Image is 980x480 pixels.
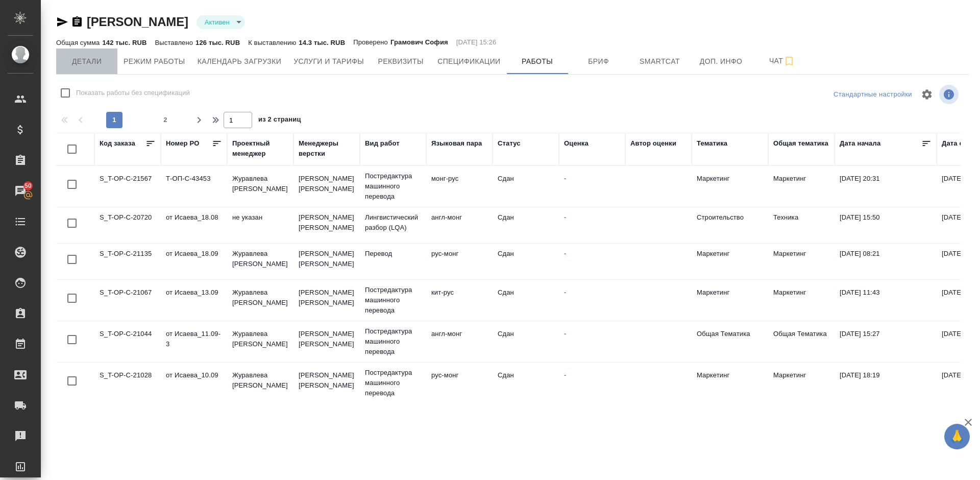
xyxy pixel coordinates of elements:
p: [DATE] 15:26 [456,37,497,47]
td: Сдан [493,207,559,243]
a: [PERSON_NAME] [87,15,188,29]
span: Работы [513,55,562,68]
span: Посмотреть информацию [939,85,961,104]
button: 🙏 [944,424,970,449]
td: Маркетинг [768,169,835,204]
p: 142 тыс. RUB [102,39,146,46]
span: Режим работы [124,55,185,68]
td: [PERSON_NAME] [PERSON_NAME] [293,365,360,401]
button: Скопировать ссылку [71,16,83,28]
td: [DATE] 08:21 [835,244,937,279]
td: Сдан [493,324,559,359]
div: Тематика [697,138,727,149]
td: [PERSON_NAME] [PERSON_NAME] [293,169,360,204]
p: Строительство [697,212,763,223]
p: 14.3 тыс. RUB [299,39,345,46]
span: Toggle Row Selected [61,174,83,195]
p: Общая сумма [56,39,102,46]
div: Вид работ [365,138,400,149]
a: 50 [3,178,38,204]
td: [DATE] 11:43 [835,282,937,318]
svg: Подписаться [783,55,795,67]
span: Доп. инфо [697,55,746,68]
td: от Исаева_13.09 [161,282,227,318]
td: англ-монг [426,207,493,243]
td: Сдан [493,365,559,401]
td: Журавлева [PERSON_NAME] [227,324,293,359]
td: от Исаева_10.09 [161,365,227,401]
td: S_T-OP-C-21044 [94,324,161,359]
div: split button [831,87,915,103]
span: Toggle Row Selected [61,249,83,270]
td: S_T-OP-C-21567 [94,169,161,204]
p: К выставлению [248,39,299,46]
td: [PERSON_NAME] [PERSON_NAME] [293,244,360,279]
td: Журавлева [PERSON_NAME] [227,244,293,279]
p: Постредактура машинного перевода [365,171,421,202]
td: Техника [768,207,835,243]
td: Сдан [493,169,559,204]
p: Проверено [353,37,390,47]
button: Активен [202,18,233,27]
button: 2 [157,112,174,128]
p: Перевод [365,249,421,259]
span: Календарь загрузки [198,55,282,68]
td: рус-монг [426,244,493,279]
span: 50 [18,181,38,191]
td: не указан [227,207,293,243]
td: от Исаева_11.09-3 [161,324,227,359]
span: Показать работы без спецификаций [76,88,190,98]
td: S_T-OP-C-21067 [94,282,161,318]
a: - [564,289,566,296]
span: 2 [157,115,174,125]
td: [DATE] 15:50 [835,207,937,243]
td: Маркетинг [768,365,835,401]
p: Грамович София [390,37,448,47]
span: из 2 страниц [258,113,301,128]
div: Дата начала [840,138,880,149]
p: Маркетинг [697,174,763,184]
td: от Исаева_18.08 [161,207,227,243]
div: Автор оценки [630,138,676,149]
td: от Исаева_18.09 [161,244,227,279]
a: - [564,330,566,338]
td: [DATE] 18:19 [835,365,937,401]
td: монг-рус [426,169,493,204]
span: Реквизиты [376,55,425,68]
span: 🙏 [948,426,966,447]
a: - [564,250,566,257]
span: Чат [758,55,807,67]
td: S_T-OP-C-21135 [94,244,161,279]
td: кит-рус [426,282,493,318]
td: S_T-OP-C-21028 [94,365,161,401]
a: - [564,175,566,182]
a: - [564,213,566,221]
div: Проектный менеджер [232,138,288,159]
span: Настроить таблицу [915,82,939,107]
div: Дата сдачи [942,138,979,149]
td: Т-ОП-С-43453 [161,169,227,204]
span: Бриф [574,55,623,68]
span: Toggle Row Selected [61,329,83,350]
td: [DATE] 20:31 [835,169,937,204]
td: [PERSON_NAME] [PERSON_NAME] [293,324,360,359]
p: Выставлено [155,39,196,46]
td: англ-монг [426,324,493,359]
div: Номер PO [166,138,199,149]
div: Оценка [564,138,589,149]
td: Журавлева [PERSON_NAME] [227,169,293,204]
td: Сдан [493,282,559,318]
p: Постредактура машинного перевода [365,326,421,357]
span: Спецификации [437,55,500,68]
span: Детали [62,55,111,68]
p: Постредактура машинного перевода [365,285,421,316]
div: Статус [498,138,521,149]
div: Код заказа [100,138,135,149]
td: S_T-OP-C-20720 [94,207,161,243]
div: Языковая пара [431,138,482,149]
p: 126 тыс. RUB [195,39,240,46]
td: Маркетинг [768,282,835,318]
span: Услуги и тарифы [293,55,364,68]
p: Общая Тематика [697,329,763,339]
td: [PERSON_NAME] [PERSON_NAME] [293,282,360,318]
